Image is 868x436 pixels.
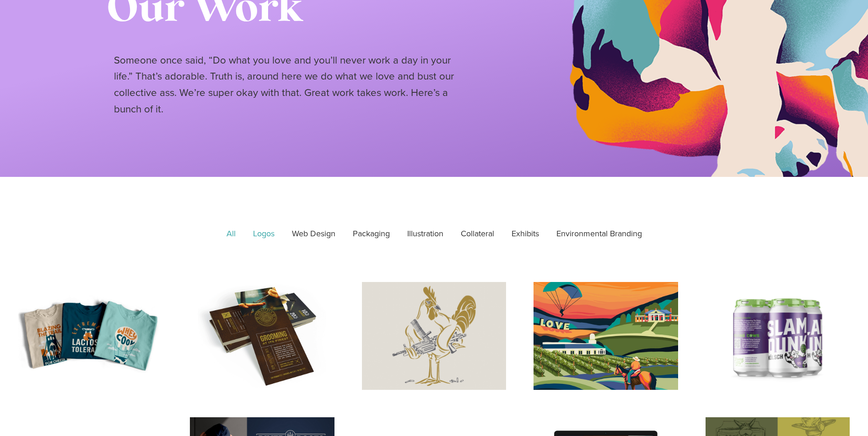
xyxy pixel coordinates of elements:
a: Packaging [346,223,396,245]
a: Illustration [401,223,450,245]
a: All [220,223,242,245]
a: Manhattan Brochure Design [190,282,334,390]
div: Gallery filter [18,223,850,245]
a: Exhibits [505,223,545,245]
a: MGN Illustrations [362,282,506,390]
a: Web Design [286,223,342,245]
a: Logos [247,223,281,245]
a: Collateral [454,223,501,245]
a: Environmental Branding [550,223,648,245]
p: Someone once said, “Do what you love and you’ll never work a day in your life.” That’s adorable. ... [114,52,471,117]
